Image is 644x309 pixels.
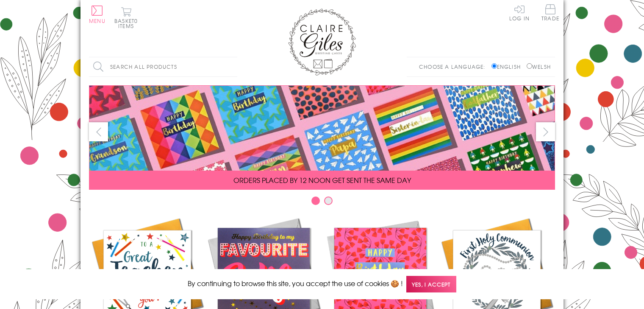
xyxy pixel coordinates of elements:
p: Choose a language: [419,63,490,70]
div: Carousel Pagination [89,196,555,209]
input: English [491,63,497,69]
button: Basket0 items [114,7,138,28]
button: next [536,122,555,141]
button: prev [89,122,108,141]
span: ORDERS PLACED BY 12 NOON GET SENT THE SAME DAY [233,175,411,185]
span: Menu [89,17,105,25]
button: Menu [89,6,105,23]
span: 0 items [118,17,138,30]
button: Carousel Page 2 [324,197,333,205]
a: Trade [541,4,559,22]
label: Welsh [527,63,551,70]
button: Carousel Page 1 (Current Slide) [311,197,320,205]
span: Yes, I accept [406,276,456,292]
label: English [491,63,525,70]
img: Claire Giles Greetings Cards [288,8,356,76]
input: Search all products [89,57,237,76]
a: Log In [509,4,530,21]
span: Trade [541,4,559,21]
input: Welsh [527,63,532,69]
input: Search [229,57,237,76]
